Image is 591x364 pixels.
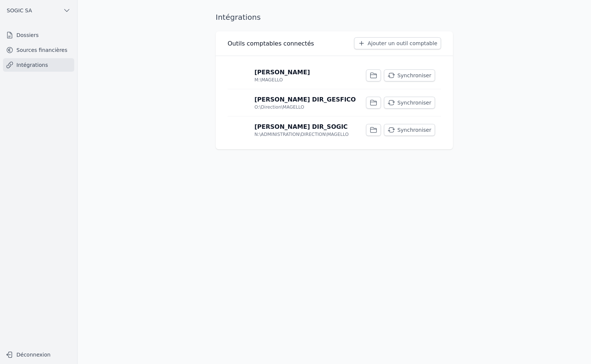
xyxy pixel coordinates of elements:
p: N:\ADMINISTRATION\DIRECTION\MAGELLO [254,131,348,137]
p: [PERSON_NAME] DIR_SOGIC [254,122,348,131]
button: SOGIC SA [3,4,74,16]
button: Synchroniser [384,124,435,136]
h1: Intégrations [216,12,261,22]
span: SOGIC SA [7,7,32,14]
p: [PERSON_NAME] [254,68,310,77]
a: [PERSON_NAME] DIR_GESFICO O:\Direction\MAGELLO Synchroniser [228,89,441,116]
a: [PERSON_NAME] DIR_SOGIC N:\ADMINISTRATION\DIRECTION\MAGELLO Synchroniser [228,116,441,143]
p: M:\MAGELLO [254,77,283,83]
a: [PERSON_NAME] M:\MAGELLO Synchroniser [228,62,441,89]
button: Synchroniser [384,69,435,81]
button: Ajouter un outil comptable [354,37,441,49]
p: O:\Direction\MAGELLO [254,104,304,110]
p: [PERSON_NAME] DIR_GESFICO [254,95,356,104]
a: Intégrations [3,58,74,72]
a: Dossiers [3,28,74,42]
button: Déconnexion [3,349,74,361]
button: Synchroniser [384,97,435,109]
a: Sources financières [3,43,74,57]
h3: Outils comptables connectés [228,39,314,48]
